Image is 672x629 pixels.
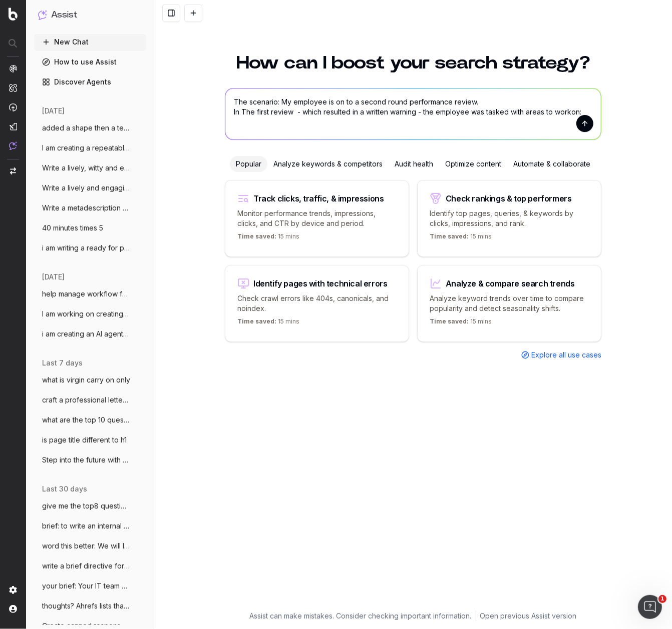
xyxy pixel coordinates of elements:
button: Assist [38,8,142,22]
textarea: The scenario: My employee is on to a second round performance review. In The first review - which... [225,88,601,139]
a: How to use Assist [34,54,146,70]
span: Time saved: [430,317,469,325]
button: what are the top 10 questions that shoul [34,412,146,428]
img: Intelligence [9,83,17,92]
button: word this better: We will look at having [34,538,146,554]
button: thoughts? Ahrefs lists that all non-bran [34,598,146,614]
span: Time saved: [237,317,276,325]
button: 40 minutes times 5 [34,220,146,236]
button: I am working on creating sub category co [34,306,146,322]
p: Check crawl errors like 404s, canonicals, and noindex. [237,293,397,313]
span: Time saved: [237,232,276,240]
div: Track clicks, traffic, & impressions [253,194,384,202]
button: help manage workflow for this - includin [34,286,146,302]
p: Analyze keyword trends over time to compare popularity and detect seasonality shifts. [430,293,589,313]
span: what is virgin carry on only [42,375,130,385]
p: 15 mins [430,232,492,244]
button: i am creating an AI agent for seo conten [34,326,146,342]
span: 40 minutes times 5 [42,223,103,233]
span: last 30 days [42,484,87,494]
h1: Assist [51,8,77,22]
button: Write a lively and engaging metadescript [34,180,146,196]
span: i am creating an AI agent for seo conten [42,329,130,339]
img: Assist [9,141,17,150]
a: Explore all use cases [521,350,601,360]
span: [DATE] [42,272,65,282]
span: Step into the future with Wi-Fi 7! From [42,455,130,465]
button: brief: to write an internal comms update [34,518,146,534]
button: New Chat [34,34,146,50]
span: i am writing a ready for pick up email w [42,243,130,253]
h1: How can I boost your search strategy? [225,54,601,72]
img: Activation [9,103,17,111]
span: give me the top8 questions from this Als [42,501,130,511]
span: word this better: We will look at having [42,541,130,551]
div: Audit health [389,156,439,172]
span: Write a metadescription for [PERSON_NAME] [42,203,130,213]
span: last 7 days [42,358,83,368]
p: 15 mins [237,232,299,244]
button: is page title different to h1 [34,432,146,448]
div: Identify pages with technical errors [253,279,388,287]
div: Optimize content [439,156,507,172]
span: Time saved: [430,232,469,240]
span: 1 [658,595,666,603]
span: craft a professional letter for chargepb [42,395,130,405]
button: write a brief directive for a staff memb [34,558,146,574]
span: help manage workflow for this - includin [42,289,130,299]
button: your brief: Your IT team have limited ce [34,578,146,594]
div: Analyze & compare search trends [446,279,575,287]
span: what are the top 10 questions that shoul [42,415,130,425]
span: your brief: Your IT team have limited ce [42,581,130,591]
button: added a shape then a text box within on [34,120,146,136]
iframe: Intercom live chat [638,595,662,619]
img: Assist [38,10,47,19]
a: Open previous Assist version [480,611,577,621]
span: Write a lively and engaging metadescript [42,183,130,193]
span: I am working on creating sub category co [42,309,130,319]
div: Analyze keywords & competitors [267,156,389,172]
button: Step into the future with Wi-Fi 7! From [34,452,146,468]
img: Botify logo [9,7,18,20]
div: Automate & collaborate [507,156,596,172]
p: Assist can make mistakes. Consider checking important information. [250,611,472,621]
img: Analytics [9,64,17,72]
button: Write a lively, witty and engaging meta [34,160,146,176]
div: Popular [230,156,267,172]
img: Studio [9,122,17,130]
span: Write a lively, witty and engaging meta [42,163,130,173]
button: craft a professional letter for chargepb [34,392,146,408]
span: added a shape then a text box within on [42,123,130,133]
button: Write a metadescription for [PERSON_NAME] [34,200,146,216]
img: Setting [9,586,17,594]
div: Check rankings & top performers [446,194,572,202]
span: Explore all use cases [531,350,601,360]
p: Monitor performance trends, impressions, clicks, and CTR by device and period. [237,208,397,228]
p: 15 mins [430,317,492,329]
span: I am creating a repeatable prompt to gen [42,143,130,153]
span: brief: to write an internal comms update [42,521,130,531]
img: My account [9,605,17,613]
span: [DATE] [42,106,65,116]
p: Identify top pages, queries, & keywords by clicks, impressions, and rank. [430,208,589,228]
button: I am creating a repeatable prompt to gen [34,140,146,156]
span: write a brief directive for a staff memb [42,561,130,571]
button: give me the top8 questions from this Als [34,498,146,514]
p: 15 mins [237,317,299,329]
button: what is virgin carry on only [34,372,146,388]
span: is page title different to h1 [42,435,127,445]
span: thoughts? Ahrefs lists that all non-bran [42,601,130,611]
a: Discover Agents [34,74,146,90]
img: Switch project [10,167,16,174]
button: i am writing a ready for pick up email w [34,240,146,256]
